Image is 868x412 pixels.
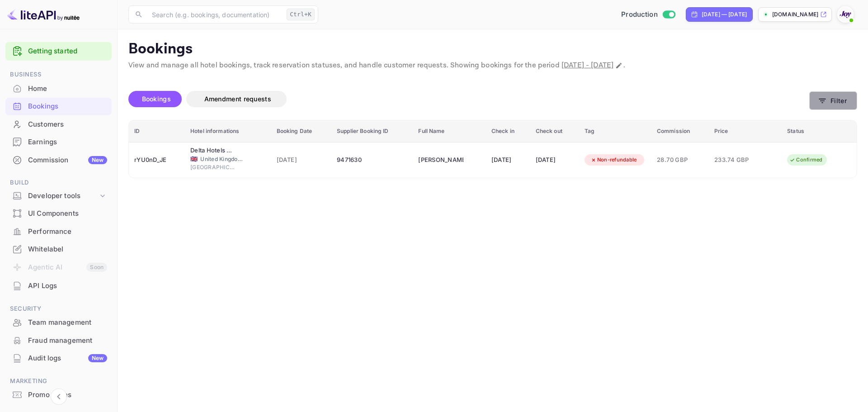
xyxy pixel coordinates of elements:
[128,91,809,107] div: account-settings tabs
[5,314,112,331] div: Team management
[134,153,179,167] div: rYU0nD_JE
[28,336,107,346] div: Fraud management
[190,163,236,171] span: [GEOGRAPHIC_DATA]
[128,40,857,58] p: Bookings
[579,120,651,142] th: Tag
[5,205,112,222] a: UI Components
[331,120,413,142] th: Supplier Booking ID
[782,120,857,142] th: Status
[129,120,185,142] th: ID
[618,9,679,20] div: Switch to Sandbox mode
[28,208,107,219] div: UI Components
[585,154,643,166] div: Non-refundable
[88,354,107,362] div: New
[185,120,271,142] th: Hotel informations
[5,116,112,133] div: Customers
[838,7,853,22] img: With Joy
[28,137,107,147] div: Earnings
[5,350,112,367] div: Audit logsNew
[783,154,828,166] div: Confirmed
[88,156,107,164] div: New
[651,120,709,142] th: Commission
[5,80,112,97] a: Home
[28,155,107,166] div: Commission
[28,84,107,94] div: Home
[28,281,107,291] div: API Logs
[5,332,112,349] a: Fraud management
[614,61,623,70] button: Change date range
[128,60,857,71] p: View and manage all hotel bookings, track reservation statuses, and handle customer requests. Sho...
[772,10,818,19] p: [DOMAIN_NAME]
[5,386,112,404] div: Promo codes
[5,386,112,403] a: Promo codes
[5,188,112,204] div: Developer tools
[5,70,112,80] span: Business
[5,223,112,240] a: Performance
[486,120,530,142] th: Check in
[809,91,857,110] button: Filter
[5,152,112,169] div: CommissionNew
[418,153,463,167] div: Ayotunde Coker
[5,350,112,366] a: Audit logsNew
[621,9,658,20] span: Production
[129,120,857,178] table: booking table
[142,95,171,103] span: Bookings
[5,332,112,350] div: Fraud management
[28,46,107,57] a: Getting started
[709,120,782,142] th: Price
[5,277,112,295] div: API Logs
[5,133,112,151] div: Earnings
[28,119,107,130] div: Customers
[413,120,486,142] th: Full Name
[5,42,112,61] div: Getting started
[702,10,747,19] div: [DATE] — [DATE]
[5,241,112,258] div: Whitelabel
[28,353,107,364] div: Audit logs
[28,101,107,112] div: Bookings
[7,7,80,22] img: LiteAPI logo
[5,304,112,314] span: Security
[271,120,332,142] th: Booking Date
[5,205,112,223] div: UI Components
[28,191,98,201] div: Developer tools
[28,317,107,328] div: Team management
[5,277,112,294] a: API Logs
[491,153,525,167] div: [DATE]
[5,98,112,115] div: Bookings
[200,155,245,163] span: United Kingdom of [GEOGRAPHIC_DATA] and [GEOGRAPHIC_DATA]
[277,155,326,165] span: [DATE]
[204,95,271,103] span: Amendment requests
[28,227,107,237] div: Performance
[5,314,112,331] a: Team management
[561,61,613,70] span: [DATE] - [DATE]
[5,98,112,114] a: Bookings
[5,80,112,98] div: Home
[5,133,112,150] a: Earnings
[530,120,579,142] th: Check out
[337,153,407,167] div: 9471630
[28,244,107,255] div: Whitelabel
[28,390,107,400] div: Promo codes
[5,116,112,133] a: Customers
[714,155,759,165] span: 233.74 GBP
[287,9,315,20] div: Ctrl+K
[5,152,112,168] a: CommissionNew
[5,241,112,257] a: Whitelabel
[5,223,112,241] div: Performance
[51,388,67,405] button: Collapse navigation
[657,155,703,165] span: 28.70 GBP
[536,153,574,167] div: [DATE]
[5,178,112,188] span: Build
[146,5,283,24] input: Search (e.g. bookings, documentation)
[5,376,112,386] span: Marketing
[190,146,236,155] div: Delta Hotels by Marriott Waltham Abbey
[190,156,198,162] span: United Kingdom of Great Britain and Northern Ireland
